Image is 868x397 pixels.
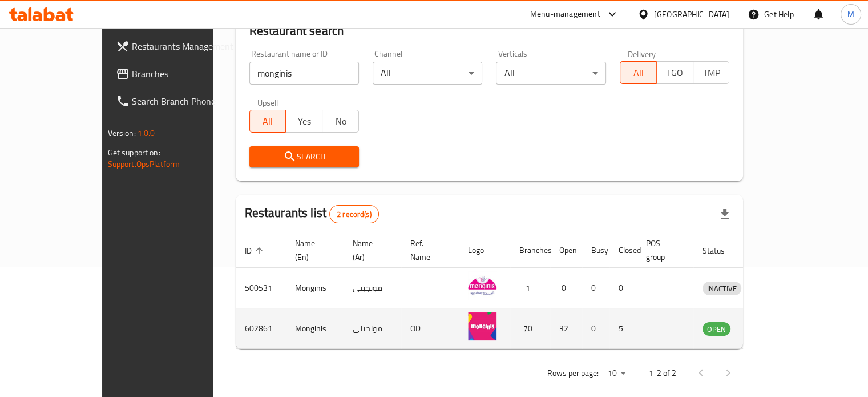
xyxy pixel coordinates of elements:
td: OD [401,308,459,349]
span: 1.0.0 [138,126,155,141]
label: Upsell [257,98,278,106]
th: Open [550,233,582,268]
span: OPEN [703,323,730,336]
span: INACTIVE [703,282,741,295]
span: Restaurants Management [132,39,238,53]
td: 70 [510,308,550,349]
span: Search [259,150,350,164]
span: Search Branch Phone [132,94,238,108]
div: All [373,62,482,85]
span: TMP [698,65,725,81]
td: Monginis [286,308,344,349]
button: All [249,110,286,133]
a: Support.OpsPlatform [108,157,180,171]
td: 602861 [236,308,286,349]
div: INACTIVE [703,282,741,295]
td: 5 [609,308,637,349]
p: 1-2 of 2 [648,366,676,380]
th: Busy [582,233,609,268]
h2: Restaurants list [245,204,379,223]
button: All [620,61,657,84]
img: Monginis [468,271,496,300]
th: Branches [510,233,550,268]
div: Rows per page: [603,365,630,382]
span: Get support on: [108,145,160,160]
td: 32 [550,308,582,349]
div: Total records count [329,205,379,223]
th: Closed [609,233,637,268]
span: 2 record(s) [330,209,378,220]
p: Rows per page: [547,366,598,380]
span: ID [245,244,267,258]
a: Restaurants Management [107,33,247,60]
button: TGO [656,61,693,84]
span: Name (Ar) [353,236,387,264]
span: No [327,113,354,130]
span: Status [703,244,740,258]
button: No [322,110,359,133]
td: مونجينى [344,268,401,308]
span: All [255,113,282,130]
span: Name (En) [295,236,330,264]
label: Delivery [628,50,656,58]
td: 0 [582,308,609,349]
span: POS group [646,236,680,264]
td: 0 [609,268,637,308]
h2: Restaurant search [249,22,730,39]
span: Version: [108,126,136,141]
div: All [496,62,605,85]
img: Monginis [468,312,496,340]
input: Search for restaurant name or ID.. [249,62,359,85]
td: Monginis [286,268,344,308]
span: Yes [290,113,318,130]
td: مونجيني [344,308,401,349]
table: enhanced table [236,233,794,349]
td: 500531 [236,268,286,308]
div: Menu-management [530,7,600,21]
button: Search [249,146,359,167]
span: M [847,8,854,21]
div: [GEOGRAPHIC_DATA] [654,8,729,21]
td: 0 [550,268,582,308]
td: 1 [510,268,550,308]
span: TGO [661,65,689,81]
th: Logo [459,233,510,268]
button: TMP [693,61,730,84]
span: All [625,65,652,81]
td: 0 [582,268,609,308]
a: Search Branch Phone [107,87,247,115]
button: Yes [285,110,322,133]
div: Export file [711,200,738,228]
span: Branches [132,67,238,81]
a: Branches [107,60,247,87]
span: Ref. Name [410,236,445,264]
